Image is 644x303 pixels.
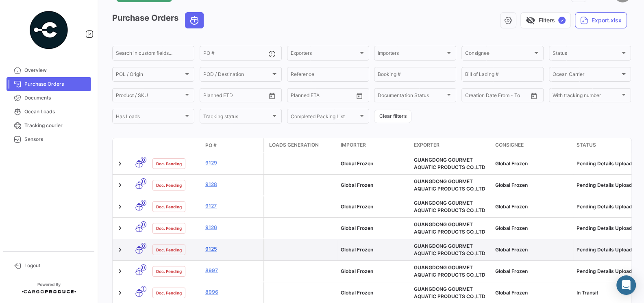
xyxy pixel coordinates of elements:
[116,224,124,232] a: Expand/Collapse Row
[203,94,215,100] input: From
[24,122,88,129] span: Tracking courier
[7,105,91,119] a: Ocean Loads
[414,264,485,278] span: GUANGDONG GOURMET AQUATIC PRODUCTS CO.,LTD
[24,67,88,74] span: Overview
[7,63,91,77] a: Overview
[341,268,373,274] span: Global Frozen
[141,157,146,163] span: 0
[482,94,512,100] input: To
[7,119,91,132] a: Tracking courier
[202,139,263,152] datatable-header-cell: PO #
[495,182,528,188] span: Global Frozen
[24,80,88,88] span: Purchase Orders
[203,73,271,78] span: POD / Destination
[205,142,217,149] span: PO #
[414,200,485,213] span: GUANGDONG GOURMET AQUATIC PRODUCTS CO.,LTD
[141,200,146,206] span: 0
[205,267,260,274] a: 8997
[495,203,528,210] span: Global Frozen
[520,12,571,28] button: visibility_offFilters✓
[495,141,524,149] span: Consignee
[374,110,411,123] button: Clear filters
[465,52,533,57] span: Consignee
[156,182,182,188] span: Doc. Pending
[553,94,620,100] span: With tracking number
[205,202,260,210] a: 9127
[205,288,260,296] a: 8996
[495,160,528,167] span: Global Frozen
[414,178,485,192] span: GUANGDONG GOURMET AQUATIC PRODUCTS CO.,LTD
[526,15,535,25] span: visibility_off
[495,225,528,231] span: Global Frozen
[291,115,358,120] span: Completed Packing List
[341,182,373,188] span: Global Frozen
[116,160,124,168] a: Expand/Collapse Row
[291,94,302,100] input: From
[492,138,573,153] datatable-header-cell: Consignee
[465,94,476,100] input: From
[353,90,366,102] button: Open calendar
[141,178,146,184] span: 0
[141,286,146,292] span: 1
[24,136,88,143] span: Sensors
[205,181,260,188] a: 9128
[337,138,411,153] datatable-header-cell: Importer
[575,12,627,28] button: Export.xlsx
[141,221,146,227] span: 0
[7,91,91,105] a: Documents
[185,13,203,28] button: Ocean
[116,181,124,189] a: Expand/Collapse Row
[341,141,366,149] span: Importer
[577,141,596,149] span: Status
[553,52,620,57] span: Status
[141,264,146,271] span: 0
[553,73,620,78] span: Ocean Carrier
[116,203,124,211] a: Expand/Collapse Row
[495,268,528,274] span: Global Frozen
[378,52,445,57] span: Importers
[7,77,91,91] a: Purchase Orders
[308,94,337,100] input: To
[378,94,445,100] span: Documentation Status
[341,225,373,231] span: Global Frozen
[269,141,319,149] span: Loads generation
[495,247,528,253] span: Global Frozen
[156,225,182,232] span: Doc. Pending
[156,290,182,296] span: Doc. Pending
[414,141,439,149] span: Exporter
[156,247,182,253] span: Doc. Pending
[116,267,124,275] a: Expand/Collapse Row
[291,52,358,57] span: Exporters
[414,286,485,299] span: GUANGDONG GOURMET AQUATIC PRODUCTS CO.,LTD
[141,243,146,249] span: 0
[116,73,183,78] span: POL / Origin
[203,115,271,120] span: Tracking status
[156,203,182,210] span: Doc. Pending
[414,157,485,170] span: GUANGDONG GOURMET AQUATIC PRODUCTS CO.,LTD
[414,221,485,235] span: GUANGDONG GOURMET AQUATIC PRODUCTS CO.,LTD
[341,203,373,210] span: Global Frozen
[112,12,206,28] h3: Purchase Orders
[24,262,88,269] span: Logout
[28,10,69,50] img: powered-by.png
[205,224,260,231] a: 9126
[264,138,337,153] datatable-header-cell: Loads generation
[156,268,182,275] span: Doc. Pending
[116,94,183,100] span: Product / SKU
[149,142,202,149] datatable-header-cell: Doc. Status
[414,243,485,256] span: GUANGDONG GOURMET AQUATIC PRODUCTS CO.,LTD
[558,17,566,24] span: ✓
[205,245,260,253] a: 9125
[220,94,250,100] input: To
[266,90,278,102] button: Open calendar
[24,108,88,115] span: Ocean Loads
[528,90,540,102] button: Open calendar
[495,290,528,296] span: Global Frozen
[341,247,373,253] span: Global Frozen
[7,132,91,146] a: Sensors
[116,115,183,120] span: Has Loads
[116,289,124,297] a: Expand/Collapse Row
[116,246,124,254] a: Expand/Collapse Row
[341,290,373,296] span: Global Frozen
[205,159,260,167] a: 9129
